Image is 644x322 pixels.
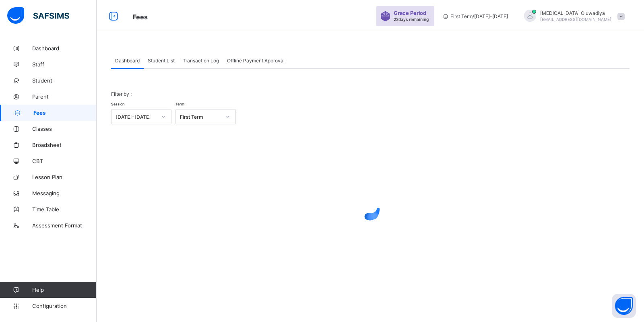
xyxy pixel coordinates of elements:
[227,58,285,64] span: Offline Payment Approval
[111,102,124,106] span: Session
[116,114,157,120] div: [DATE]-[DATE]
[32,77,97,84] span: Student
[175,102,184,106] span: Term
[32,45,97,52] span: Dashboard
[32,287,96,293] span: Help
[33,109,97,116] span: Fees
[180,114,221,120] div: First Term
[394,10,426,16] span: Grace Period
[7,7,69,24] img: safsims
[612,294,636,318] button: Open asap
[540,10,611,16] span: [MEDICAL_DATA] Oluwadiya
[115,58,140,64] span: Dashboard
[148,58,175,64] span: Student List
[394,17,429,22] span: 22 days remaining
[111,91,132,97] span: Filter by :
[540,17,611,22] span: [EMAIL_ADDRESS][DOMAIN_NAME]
[516,10,629,23] div: TobiOluwadiya
[442,13,508,19] span: session/term information
[32,126,97,132] span: Classes
[32,206,97,213] span: Time Table
[32,158,97,164] span: CBT
[32,142,97,148] span: Broadsheet
[183,58,219,64] span: Transaction Log
[32,303,96,309] span: Configuration
[133,13,148,21] span: Fees
[32,174,97,180] span: Lesson Plan
[32,61,97,68] span: Staff
[32,93,97,100] span: Parent
[380,11,390,21] img: sticker-purple.71386a28dfed39d6af7621340158ba97.svg
[32,222,97,229] span: Assessment Format
[32,190,97,196] span: Messaging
